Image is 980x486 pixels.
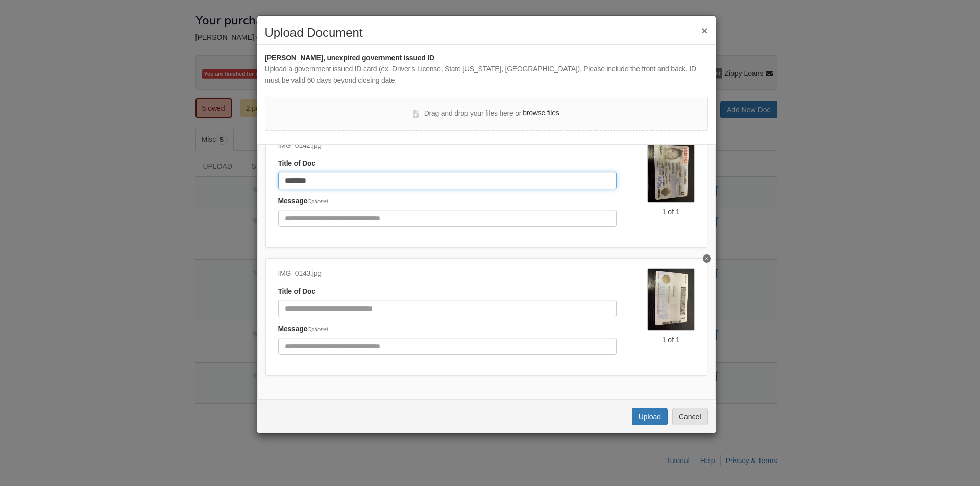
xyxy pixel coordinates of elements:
label: Title of Doc [278,286,315,297]
button: Upload [632,408,668,425]
label: Message [278,324,328,335]
input: Document Title [278,300,617,317]
img: IMG_0143.jpg [647,268,695,331]
div: Drag and drop your files here or [413,108,559,120]
div: 1 of 1 [647,335,695,345]
div: IMG_0142.jpg [278,140,617,151]
span: Optional [307,198,328,204]
div: IMG_0143.jpg [278,268,617,279]
div: [PERSON_NAME], unexpired government issued ID [265,53,708,64]
label: Message [278,196,328,207]
input: Include any comments on this document [278,338,617,355]
div: Upload a government issued ID card (ex. Driver's License, State [US_STATE], [GEOGRAPHIC_DATA]). P... [265,64,708,86]
label: Title of Doc [278,158,315,169]
h2: Upload Document [265,26,708,39]
div: 1 of 1 [647,207,695,217]
span: Optional [307,326,328,332]
button: Cancel [672,408,708,425]
input: Include any comments on this document [278,210,617,227]
input: Document Title [278,172,617,189]
label: browse files [523,108,559,119]
button: × [701,25,707,36]
button: Delete undefined [703,254,711,263]
img: IMG_0142.jpg [647,140,695,203]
